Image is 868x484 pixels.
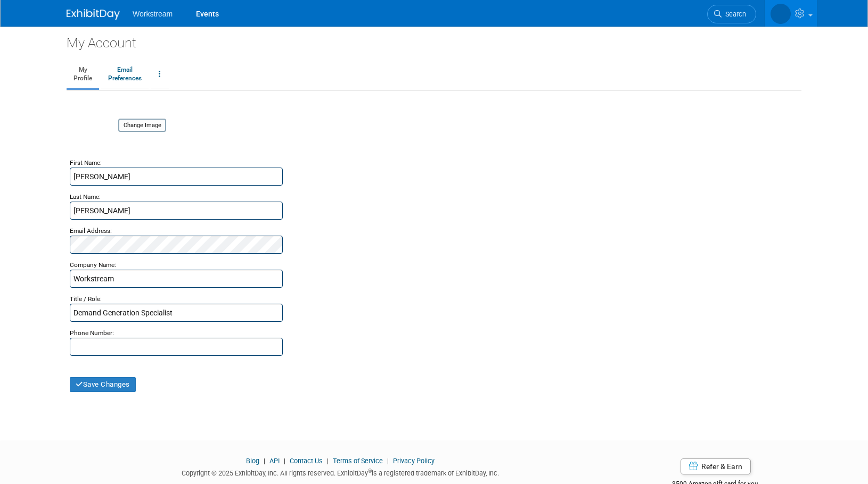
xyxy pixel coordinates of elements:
[67,9,120,20] img: ExhibitDay
[70,261,116,269] small: Company Name:
[333,457,383,465] a: Terms of Service
[70,329,114,337] small: Phone Number:
[70,159,102,166] small: First Name:
[70,227,112,235] small: Email Address:
[261,457,268,465] span: |
[681,458,751,474] a: Refer & Earn
[70,377,136,392] button: Save Changes
[246,457,259,465] a: Blog
[70,193,101,201] small: Last Name:
[771,4,791,24] img: Emily Hancock
[393,457,435,465] a: Privacy Policy
[384,457,391,465] span: |
[101,61,149,88] a: EmailPreferences
[67,466,614,478] div: Copyright © 2025 ExhibitDay, Inc. All rights reserved. ExhibitDay is a registered trademark of Ex...
[281,457,288,465] span: |
[722,10,746,18] span: Search
[70,295,102,303] small: Title / Role:
[368,468,372,474] sup: ®
[290,457,323,465] a: Contact Us
[707,5,756,23] a: Search
[269,457,280,465] a: API
[324,457,331,465] span: |
[67,61,99,88] a: MyProfile
[133,10,173,18] span: Workstream
[67,27,801,52] div: My Account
